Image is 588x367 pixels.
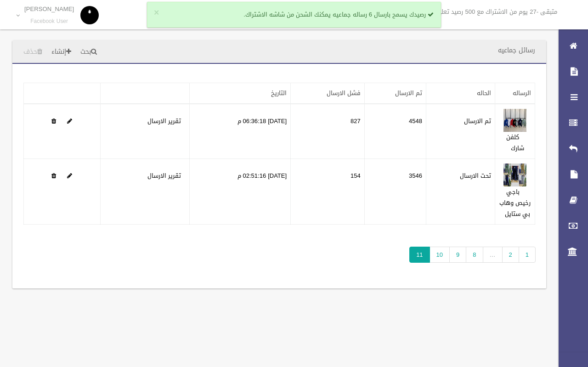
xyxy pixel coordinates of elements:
[519,247,536,263] a: 1
[449,247,466,263] a: 9
[506,131,524,154] a: كلفن شارك
[24,6,74,12] p: [PERSON_NAME]
[147,115,181,127] a: تقرير الارسال
[502,247,519,263] a: 2
[364,159,426,225] td: 3546
[464,116,491,127] label: تم الارسال
[24,18,74,25] small: Facebook User
[271,87,287,99] a: التاريخ
[499,186,531,220] a: باجي رخيص وهاب بي ستايل
[291,104,365,159] td: 827
[77,44,101,61] a: بحث
[48,44,75,61] a: إنشاء
[395,87,422,99] a: تم الارسال
[466,247,483,263] a: 8
[483,247,503,263] span: …
[190,159,291,225] td: [DATE] 02:51:16 م
[409,247,430,263] span: 11
[190,104,291,159] td: [DATE] 06:36:18 م
[430,247,450,263] a: 10
[503,170,526,181] a: Edit
[460,170,491,181] label: تحت الارسال
[487,41,546,59] header: رسائل جماعيه
[147,170,181,181] a: تقرير الارسال
[503,115,526,127] a: Edit
[147,2,441,28] div: رصيدك يسمح بارسال 6 رساله جماعيه يمكنك الشحن من شاشه الاشتراك.
[503,109,526,132] img: 638929534567698225.jpg
[291,159,365,225] td: 154
[364,104,426,159] td: 4548
[426,83,495,104] th: الحاله
[67,170,72,181] a: Edit
[495,83,535,104] th: الرساله
[327,87,361,99] a: فشل الارسال
[503,164,526,186] img: 638935448182253244.jpg
[154,8,159,17] button: ×
[67,115,72,127] a: Edit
